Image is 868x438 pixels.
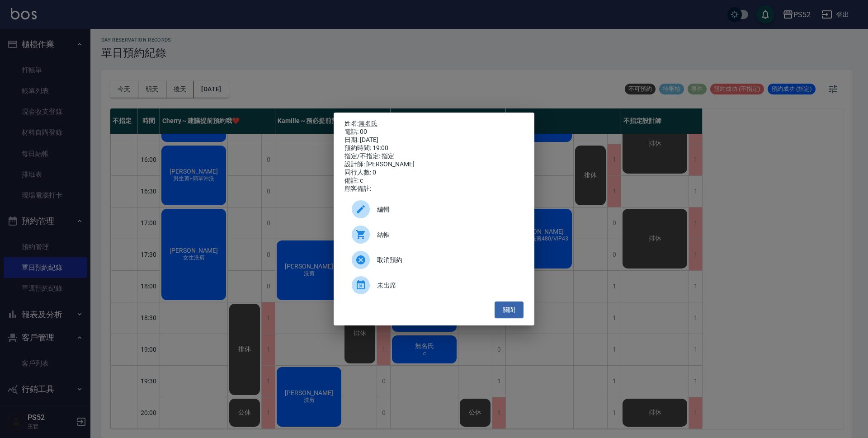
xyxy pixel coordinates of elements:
[344,136,524,144] div: 日期: [DATE]
[344,247,524,273] div: 取消預約
[344,152,524,160] div: 指定/不指定: 指定
[344,185,524,193] div: 顧客備註:
[377,281,516,290] span: 未出席
[344,222,524,247] a: 結帳
[344,177,524,185] div: 備註: c
[495,301,524,318] button: 關閉
[344,128,524,136] div: 電話: 00
[377,230,516,240] span: 結帳
[344,197,524,222] div: 編輯
[344,144,524,152] div: 預約時間: 19:00
[344,273,524,298] div: 未出席
[359,120,377,127] a: 無名氏
[377,255,516,265] span: 取消預約
[344,169,524,177] div: 同行人數: 0
[377,205,516,214] span: 編輯
[344,160,524,169] div: 設計師: [PERSON_NAME]
[344,120,524,128] p: 姓名:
